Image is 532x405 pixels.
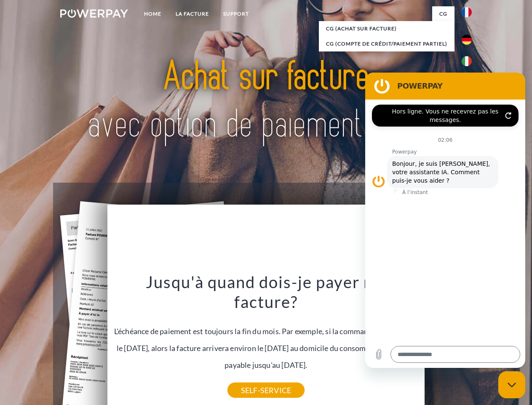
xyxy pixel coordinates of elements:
[168,6,216,22] a: LA FACTURE
[112,272,420,312] h3: Jusqu'à quand dois-je payer ma facture?
[80,40,452,162] img: title-powerpay_fr.svg
[462,7,472,17] img: fr
[216,6,256,22] a: Support
[227,383,305,398] a: SELF-SERVICE
[462,35,472,45] img: de
[365,73,525,368] iframe: Fenêtre de messagerie
[112,272,420,390] div: L'échéance de paiement est toujours la fin du mois. Par exemple, si la commande a été passée le [...
[319,21,454,36] a: CG (achat sur facture)
[462,56,472,66] img: it
[137,6,168,22] a: Home
[498,371,525,398] iframe: Bouton de lancement de la fenêtre de messagerie, conversation en cours
[319,36,454,51] a: CG (Compte de crédit/paiement partiel)
[432,6,454,22] a: CG
[60,9,128,18] img: logo-powerpay-white.svg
